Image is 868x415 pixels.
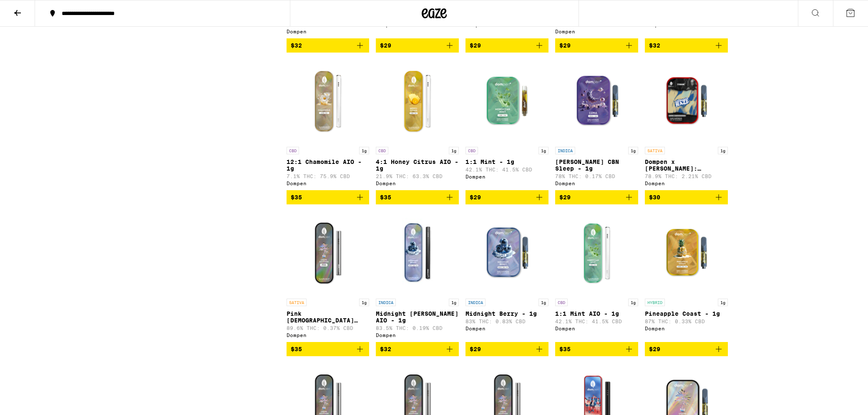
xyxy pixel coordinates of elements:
p: 89.6% THC: 0.37% CBD [287,325,370,331]
button: Add to bag [555,38,638,53]
p: 83% THC: 0.83% CBD [465,319,548,324]
button: Add to bag [465,342,548,356]
div: Dompen [645,326,728,331]
p: Midnight [PERSON_NAME] AIO - 1g [376,310,459,324]
div: Dompen [376,332,459,338]
a: Open page for Midnight Berry AIO - 1g from Dompen [376,211,459,342]
p: 1g [538,299,548,306]
button: Add to bag [645,190,728,204]
div: Dompen [287,29,370,34]
p: CBD [376,147,388,154]
p: 1:1 Mint AIO - 1g [555,310,638,317]
button: Add to bag [376,38,459,53]
span: $29 [649,346,660,352]
div: Dompen [645,181,728,186]
p: INDICA [555,147,575,154]
a: Open page for Midnight Berry - 1g from Dompen [465,211,548,342]
button: Add to bag [645,38,728,53]
div: Dompen [287,181,370,186]
p: 1g [449,299,459,306]
a: Open page for Pink Jesus Liquid Diamonds AIO - 1g from Dompen [287,211,370,342]
div: Dompen [287,332,370,338]
span: $32 [380,346,391,352]
a: Open page for Pineapple Coast - 1g from Dompen [645,211,728,342]
div: Dompen [555,181,638,186]
p: 42.1% THC: 41.5% CBD [555,319,638,324]
p: 1g [359,147,369,154]
span: $35 [291,346,302,352]
p: Dompen x [PERSON_NAME]: [PERSON_NAME] Haze Live Resin Liquid Diamonds - 1g [645,158,728,172]
p: 78% THC: 0.17% CBD [555,174,638,179]
p: 1g [718,147,728,154]
button: Add to bag [287,342,370,356]
p: Pineapple Coast - 1g [645,310,728,317]
span: $30 [649,194,660,201]
p: CBD [287,147,299,154]
p: 78.9% THC: 2.21% CBD [645,174,728,179]
p: INDICA [465,299,486,306]
p: CBD [555,299,568,306]
img: Dompen - 4:1 Honey Citrus AIO - 1g [376,59,459,143]
span: $29 [559,42,571,49]
div: Dompen [465,326,548,331]
p: Midnight Berry - 1g [465,310,548,317]
div: Dompen [465,174,548,179]
span: $32 [291,42,302,49]
p: 1g [449,147,459,154]
p: 7.1% THC: 75.9% CBD [287,174,370,179]
button: Add to bag [465,190,548,204]
span: $29 [470,346,481,352]
img: Dompen - 1:1 Mint - 1g [465,59,548,143]
img: Dompen - Pineapple Coast - 1g [645,211,728,294]
span: $29 [380,42,391,49]
button: Add to bag [376,342,459,356]
button: Add to bag [555,190,638,204]
a: Open page for 12:1 Chamomile AIO - 1g from Dompen [287,59,370,190]
p: 4:1 Honey Citrus AIO - 1g [376,158,459,172]
img: Dompen - Pink Jesus Liquid Diamonds AIO - 1g [287,211,370,294]
span: $35 [559,346,571,352]
a: Open page for 4:1 Honey Citrus AIO - 1g from Dompen [376,59,459,190]
p: 1g [628,147,638,154]
p: 1g [718,299,728,306]
img: Dompen - Dompen x Tyson: Haymaker Haze Live Resin Liquid Diamonds - 1g [645,59,728,143]
img: Dompen - 12:1 Chamomile AIO - 1g [287,59,370,143]
p: HYBRID [645,299,665,306]
span: $29 [559,194,571,201]
p: Pink [DEMOGRAPHIC_DATA] Liquid Diamonds AIO - 1g [287,310,370,324]
span: $29 [470,194,481,201]
button: Add to bag [465,38,548,53]
p: 42.1% THC: 41.5% CBD [465,167,548,172]
button: Add to bag [645,342,728,356]
button: Add to bag [287,38,370,53]
span: $32 [649,42,660,49]
img: Dompen - Midnight Berry - 1g [465,211,548,294]
span: $29 [470,42,481,49]
p: 1g [538,147,548,154]
p: [PERSON_NAME] CBN Sleep - 1g [555,158,638,172]
p: 12:1 Chamomile AIO - 1g [287,158,370,172]
button: Add to bag [376,190,459,204]
a: Open page for 1:1 Mint - 1g from Dompen [465,59,548,190]
a: Open page for 1:1 Mint AIO - 1g from Dompen [555,211,638,342]
div: Dompen [376,181,459,186]
p: SATIVA [645,147,665,154]
a: Open page for Luna CBN Sleep - 1g from Dompen [555,59,638,190]
p: 83.5% THC: 0.19% CBD [376,325,459,331]
button: Add to bag [555,342,638,356]
p: 1g [628,299,638,306]
p: 1:1 Mint - 1g [465,158,548,165]
span: $35 [380,194,391,201]
img: Dompen - 1:1 Mint AIO - 1g [555,211,638,294]
button: Add to bag [287,190,370,204]
div: Dompen [555,29,638,34]
p: 87% THC: 0.33% CBD [645,319,728,324]
p: SATIVA [287,299,307,306]
p: CBD [465,147,478,154]
p: 1g [359,299,369,306]
img: Dompen - Luna CBN Sleep - 1g [555,59,638,143]
p: INDICA [376,299,396,306]
span: Hi. Need any help? [5,6,60,13]
a: Open page for Dompen x Tyson: Haymaker Haze Live Resin Liquid Diamonds - 1g from Dompen [645,59,728,190]
img: Dompen - Midnight Berry AIO - 1g [376,211,459,294]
